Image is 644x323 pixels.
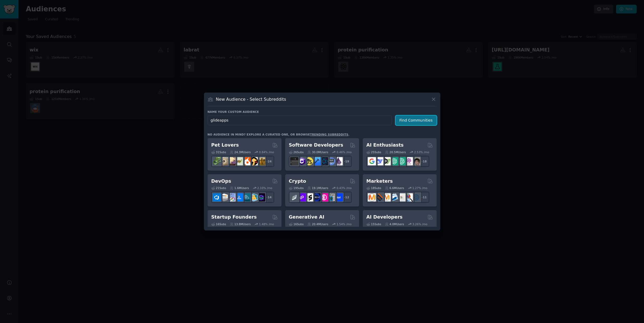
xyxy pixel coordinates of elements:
h2: Pet Lovers [211,142,239,148]
img: elixir [335,157,343,165]
div: 26 Sub s [289,150,304,154]
h2: DevOps [211,178,231,185]
div: 1.27 % /mo [412,186,427,190]
h2: Generative AI [289,214,325,220]
div: 2.10 % /mo [257,186,272,190]
div: 13.8M Users [230,222,251,226]
div: 19.1M Users [307,186,328,190]
div: 19 Sub s [289,186,304,190]
img: ArtificalIntelligence [412,157,420,165]
img: leopardgeckos [227,157,236,165]
div: 16 Sub s [211,222,226,226]
img: PetAdvice [250,157,258,165]
img: OpenAIDev [405,157,413,165]
img: PlatformEngineers [257,193,265,201]
div: 0.43 % /mo [337,186,352,190]
div: + 12 [341,192,352,203]
img: GoogleGeminiAI [368,157,376,165]
img: learnjavascript [305,157,313,165]
img: csharp [298,157,306,165]
img: defiblockchain [320,193,328,201]
a: trending subreddits [310,133,348,136]
div: 4.0M Users [385,222,404,226]
div: 20.5M Users [385,150,406,154]
img: bigseo [375,193,383,201]
img: AskComputerScience [327,157,335,165]
h2: Marketers [366,178,393,185]
h2: Software Developers [289,142,343,148]
div: 25 Sub s [366,150,381,154]
img: herpetology [213,157,221,165]
div: 1.54 % /mo [337,222,352,226]
div: 21 Sub s [211,186,226,190]
img: dogbreed [257,157,265,165]
h3: New Audience - Select Subreddits [216,97,286,102]
div: 0.84 % /mo [259,150,274,154]
img: Docker_DevOps [227,193,236,201]
div: 15 Sub s [366,222,381,226]
h2: AI Developers [366,214,403,220]
div: No audience in mind? Explore a curated one, or browse . [208,133,350,136]
img: software [290,157,298,165]
img: ballpython [220,157,228,165]
div: 2.53 % /mo [414,150,429,154]
img: ethfinance [290,193,298,201]
h2: Startup Founders [211,214,257,220]
div: 0.46 % /mo [337,150,352,154]
h2: AI Enthusiasts [366,142,404,148]
img: chatgpt_promptDesign [390,157,398,165]
div: 31 Sub s [211,150,226,154]
div: 1.6M Users [230,186,249,190]
img: DevOpsLinks [235,193,243,201]
div: 24.3M Users [230,150,251,154]
div: + 19 [341,156,352,167]
div: 3.26 % /mo [412,222,427,226]
img: chatgpt_prompts_ [397,157,406,165]
div: 18 Sub s [366,186,381,190]
img: web3 [312,193,321,201]
img: azuredevops [213,193,221,201]
img: turtle [235,157,243,165]
img: AskMarketing [383,193,391,201]
img: 0xPolygon [298,193,306,201]
button: Find Communities [395,115,437,125]
h2: Crypto [289,178,306,185]
img: CryptoNews [327,193,335,201]
div: + 24 [263,156,274,167]
div: 16 Sub s [289,222,304,226]
img: content_marketing [368,193,376,201]
h3: Name your custom audience [208,110,437,114]
img: reactnative [320,157,328,165]
img: ethstaker [305,193,313,201]
img: googleads [397,193,406,201]
img: Emailmarketing [390,193,398,201]
img: MarketingResearch [405,193,413,201]
img: OnlineMarketing [412,193,420,201]
img: aws_cdk [250,193,258,201]
img: AWS_Certified_Experts [220,193,228,201]
img: iOSProgramming [312,157,321,165]
div: + 14 [263,192,274,203]
img: cockatiel [242,157,250,165]
img: DeepSeek [375,157,383,165]
img: platformengineering [242,193,250,201]
div: 30.0M Users [307,150,328,154]
div: 6.6M Users [385,186,404,190]
input: Pick a short name, like "Digital Marketers" or "Movie-Goers" [208,115,392,125]
img: defi_ [335,193,343,201]
div: 1.48 % /mo [259,222,274,226]
div: + 18 [418,156,429,167]
div: 20.4M Users [307,222,328,226]
img: AItoolsCatalog [383,157,391,165]
div: + 11 [418,192,429,203]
